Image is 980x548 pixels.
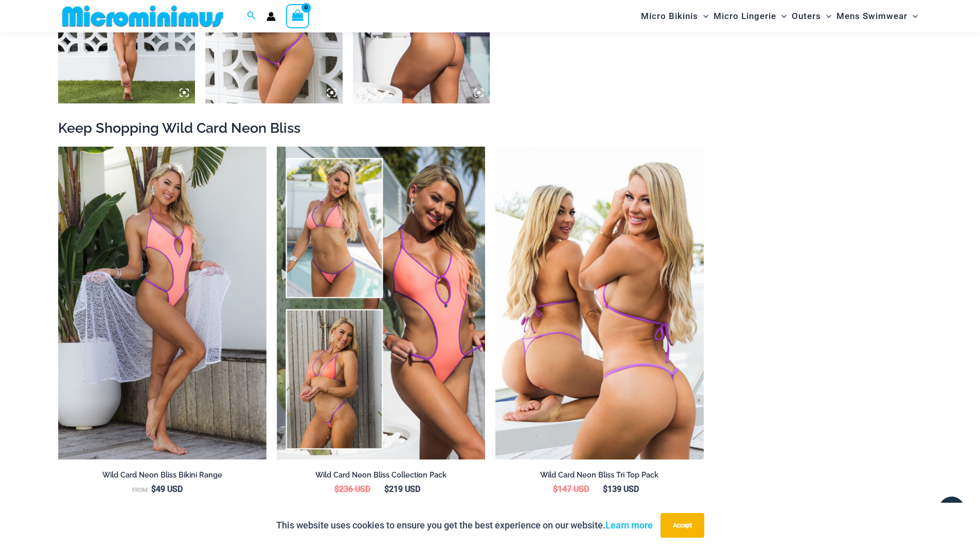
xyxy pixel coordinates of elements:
[384,484,389,494] span: $
[834,3,920,29] a: Mens SwimwearMenu ToggleMenu Toggle
[836,3,907,29] span: Mens Swimwear
[553,484,589,494] bdi: 147 USD
[58,5,227,28] img: MM SHOP LOGO FLAT
[637,2,922,31] nav: Site Navigation
[151,484,183,494] bdi: 49 USD
[603,484,608,494] span: $
[276,518,653,533] p: This website uses cookies to ensure you get the best experience on our website.
[821,3,831,29] span: Menu Toggle
[789,3,834,29] a: OutersMenu ToggleMenu Toggle
[132,487,149,493] span: From:
[247,10,256,23] a: Search icon link
[641,3,698,29] span: Micro Bikinis
[792,3,821,29] span: Outers
[58,147,266,459] a: Wild Card Neon Bliss 312 Top 01Wild Card Neon Bliss 819 One Piece St Martin 5996 Sarong 04Wild Ca...
[384,484,420,494] bdi: 219 USD
[58,470,266,484] a: Wild Card Neon Bliss Bikini Range
[277,470,485,484] a: Wild Card Neon Bliss Collection Pack
[277,147,485,459] a: Collection Pack (7)Collection Pack B (1)Collection Pack B (1)
[266,12,276,21] a: Account icon link
[334,484,370,494] bdi: 236 USD
[277,470,485,480] h2: Wild Card Neon Bliss Collection Pack
[661,513,704,538] button: Accept
[605,520,653,531] a: Learn more
[698,3,708,29] span: Menu Toggle
[495,470,704,480] h2: Wild Card Neon Bliss Tri Top Pack
[603,484,639,494] bdi: 139 USD
[553,484,558,494] span: $
[286,4,310,28] a: View Shopping Cart, empty
[776,3,787,29] span: Menu Toggle
[334,484,339,494] span: $
[714,3,776,29] span: Micro Lingerie
[58,147,266,459] img: Wild Card Neon Bliss 312 Top 01
[495,147,704,459] a: Wild Card Neon Bliss Tri Top PackWild Card Neon Bliss Tri Top Pack BWild Card Neon Bliss Tri Top ...
[638,3,711,29] a: Micro BikinisMenu ToggleMenu Toggle
[495,470,704,484] a: Wild Card Neon Bliss Tri Top Pack
[58,119,922,137] h2: Keep Shopping Wild Card Neon Bliss
[907,3,918,29] span: Menu Toggle
[151,484,156,494] span: $
[711,3,789,29] a: Micro LingerieMenu ToggleMenu Toggle
[58,470,266,480] h2: Wild Card Neon Bliss Bikini Range
[495,147,704,459] img: Wild Card Neon Bliss Tri Top Pack B
[277,147,485,459] img: Collection Pack (7)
